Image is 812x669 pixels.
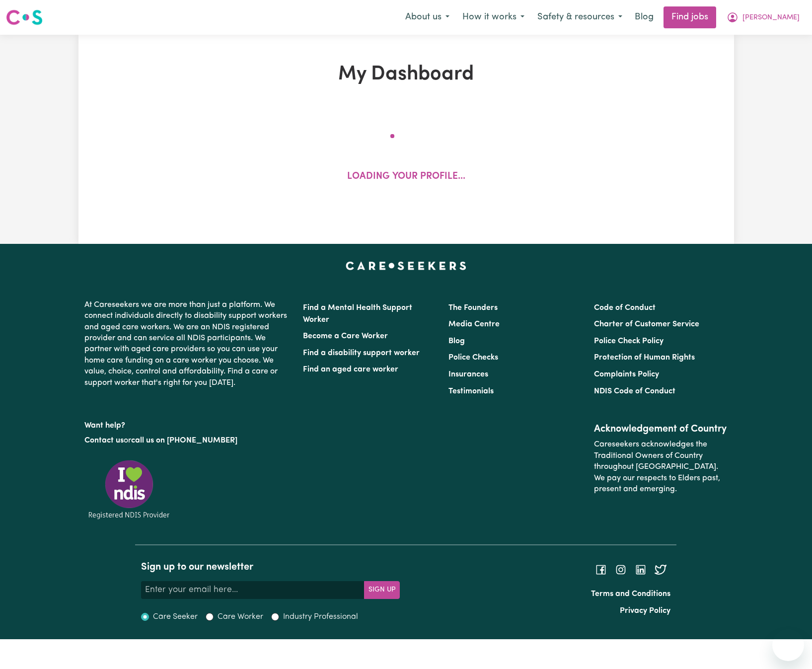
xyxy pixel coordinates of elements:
[303,366,398,373] a: Find an aged care worker
[6,6,43,29] a: Careseekers logo
[84,437,124,445] a: Contact us
[346,262,466,270] a: Careseekers home page
[594,304,656,312] a: Code of Conduct
[303,332,388,340] a: Become a Care Worker
[594,337,664,345] a: Police Check Policy
[448,354,498,362] a: Police Checks
[591,590,670,598] a: Terms and Conditions
[448,304,498,312] a: The Founders
[742,12,800,23] span: [PERSON_NAME]
[6,8,43,26] img: Careseekers logo
[664,6,716,28] a: Find jobs
[594,354,695,362] a: Protection of Human Rights
[347,170,465,184] p: Loading your profile...
[772,629,804,661] iframe: Button to launch messaging window
[84,296,291,392] p: At Careseekers we are more than just a platform. We connect individuals directly to disability su...
[218,611,263,623] label: Care Worker
[399,7,456,28] button: About us
[720,7,806,28] button: My Account
[283,611,358,623] label: Industry Professional
[303,304,412,324] a: Find a Mental Health Support Worker
[448,320,500,328] a: Media Centre
[141,561,400,573] h2: Sign up to our newsletter
[531,7,629,28] button: Safety & resources
[594,387,675,395] a: NDIS Code of Conduct
[594,435,728,499] p: Careseekers acknowledges the Traditional Owners of Country throughout [GEOGRAPHIC_DATA]. We pay o...
[448,387,494,395] a: Testimonials
[448,371,488,378] a: Insurances
[595,566,607,574] a: Follow Careseekers on Facebook
[629,6,660,28] a: Blog
[448,337,465,345] a: Blog
[141,581,365,599] input: Enter your email here...
[303,349,420,357] a: Find a disability support worker
[84,416,291,431] p: Want help?
[194,63,619,86] h1: My Dashboard
[84,458,174,520] img: Registered NDIS provider
[131,437,237,445] a: call us on [PHONE_NUMBER]
[153,611,198,623] label: Care Seeker
[84,431,291,450] p: or
[594,423,728,435] h2: Acknowledgement of Country
[594,320,699,328] a: Charter of Customer Service
[620,607,670,615] a: Privacy Policy
[615,566,627,574] a: Follow Careseekers on Instagram
[364,581,400,599] button: Subscribe
[594,371,659,378] a: Complaints Policy
[635,566,647,574] a: Follow Careseekers on LinkedIn
[456,7,531,28] button: How it works
[655,566,666,574] a: Follow Careseekers on Twitter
